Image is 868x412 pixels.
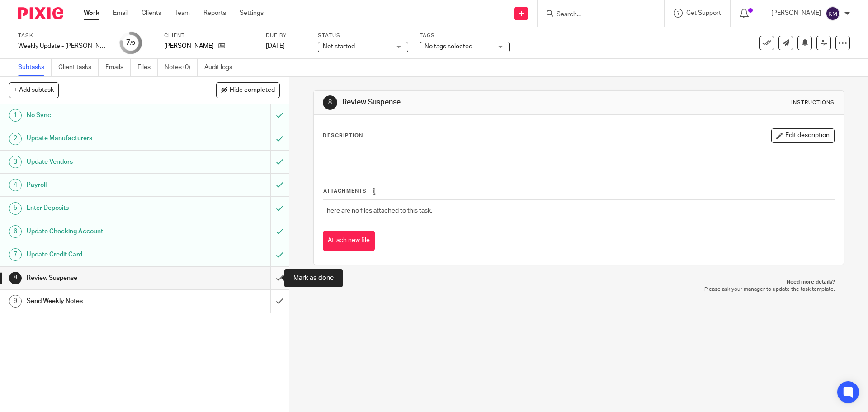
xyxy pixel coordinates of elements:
a: Notes (0) [165,59,198,76]
h1: Send Weekly Notes [27,294,183,308]
p: [PERSON_NAME] [771,9,821,18]
span: [DATE] [266,43,285,49]
label: Task [18,32,108,39]
div: 6 [9,225,22,238]
label: Client [164,32,255,39]
a: Client tasks [58,59,99,76]
a: Emails [105,59,131,76]
img: svg%3E [826,6,840,21]
a: Audit logs [204,59,239,76]
button: + Add subtask [9,82,59,98]
span: Not started [323,43,355,50]
span: There are no files attached to this task. [323,208,432,214]
div: 2 [9,133,22,145]
a: Reports [203,9,226,18]
div: Weekly Update - [PERSON_NAME] 2 [18,42,108,51]
div: 8 [323,95,337,110]
a: Team [175,9,190,18]
h1: Enter Deposits [27,201,183,215]
h1: No Sync [27,109,183,122]
h1: Update Manufacturers [27,132,183,145]
h1: Update Vendors [27,155,183,169]
div: 8 [9,272,22,284]
span: Attachments [323,189,367,194]
div: 4 [9,179,22,191]
img: Pixie [18,7,63,19]
h1: Review Suspense [27,271,183,285]
div: 5 [9,202,22,215]
button: Hide completed [216,82,280,98]
a: Clients [142,9,161,18]
label: Due by [266,32,307,39]
div: 7 [9,248,22,261]
div: Instructions [791,99,835,106]
a: Work [84,9,99,18]
p: Need more details? [322,279,835,286]
a: Settings [240,9,264,18]
button: Attach new file [323,231,375,251]
p: Description [323,132,363,139]
div: 3 [9,156,22,168]
a: Subtasks [18,59,52,76]
div: Weekly Update - Brown-Jaehne, Barbara 2 [18,42,108,51]
p: Please ask your manager to update the task template. [322,286,835,293]
h1: Review Suspense [342,98,598,107]
p: [PERSON_NAME] [164,42,214,51]
a: Files [137,59,158,76]
input: Search [556,11,637,19]
div: 1 [9,109,22,122]
small: /9 [130,41,135,46]
div: 9 [9,295,22,308]
span: Get Support [686,10,721,16]
h1: Update Credit Card [27,248,183,261]
h1: Payroll [27,178,183,192]
button: Edit description [771,128,835,143]
span: Hide completed [230,87,275,94]
span: No tags selected [425,43,472,50]
div: 7 [126,38,135,48]
label: Status [318,32,408,39]
label: Tags [420,32,510,39]
a: Email [113,9,128,18]
h1: Update Checking Account [27,225,183,238]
